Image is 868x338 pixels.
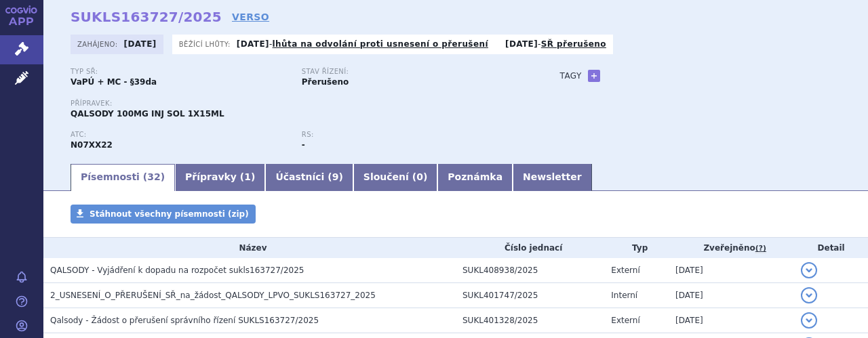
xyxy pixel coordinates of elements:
[456,238,604,258] th: Číslo jednací
[232,10,269,24] a: VERSO
[456,258,604,283] td: SUKL408938/2025
[669,283,794,308] td: [DATE]
[50,266,304,275] span: QALSODY - Vyjádření k dopadu na rozpočet sukls163727/2025
[611,316,639,325] span: Externí
[237,39,269,49] strong: [DATE]
[175,164,265,191] a: Přípravky (1)
[71,9,222,25] strong: SUKLS163727/2025
[237,39,488,49] p: -
[669,258,794,283] td: [DATE]
[669,308,794,333] td: [DATE]
[801,312,817,329] button: detail
[71,77,157,87] strong: VaPÚ + MC - §39da
[332,171,339,182] span: 9
[71,100,533,108] p: Přípravek:
[71,68,288,76] p: Typ SŘ:
[71,205,256,224] a: Stáhnout všechny písemnosti (zip)
[265,164,353,191] a: Účastníci (9)
[50,291,376,300] span: 2_USNESENÍ_O_PŘERUŠENÍ_SŘ_na_žádost_QALSODY_LPVO_SUKLS163727_2025
[71,164,175,191] a: Písemnosti (32)
[302,131,519,139] p: RS:
[560,68,582,84] h3: Tagy
[50,316,319,325] span: Qalsody - Žádost o přerušení správního řízení SUKLS163727/2025
[302,77,349,87] strong: Přerušeno
[794,238,868,258] th: Detail
[588,70,600,82] a: +
[71,109,224,119] span: QALSODY 100MG INJ SOL 1X15ML
[505,39,538,49] strong: [DATE]
[353,164,437,191] a: Sloučení (0)
[437,164,513,191] a: Poznámka
[611,291,637,300] span: Interní
[541,39,606,49] a: SŘ přerušeno
[513,164,592,191] a: Newsletter
[302,140,305,150] strong: -
[90,209,249,219] span: Stáhnout všechny písemnosti (zip)
[71,140,113,150] strong: TOFERSEN
[604,238,669,258] th: Typ
[801,287,817,303] button: detail
[124,39,157,49] strong: [DATE]
[801,262,817,278] button: detail
[244,171,251,182] span: 1
[43,238,456,258] th: Název
[669,238,794,258] th: Zveřejněno
[71,131,288,139] p: ATC:
[456,308,604,333] td: SUKL401328/2025
[416,171,423,182] span: 0
[755,244,766,253] abbr: (?)
[273,39,488,49] a: lhůta na odvolání proti usnesení o přerušení
[456,283,604,308] td: SUKL401747/2025
[611,266,639,275] span: Externí
[179,39,233,49] span: Běžící lhůty:
[505,39,606,49] p: -
[302,68,519,76] p: Stav řízení:
[147,171,160,182] span: 32
[77,39,120,49] span: Zahájeno:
